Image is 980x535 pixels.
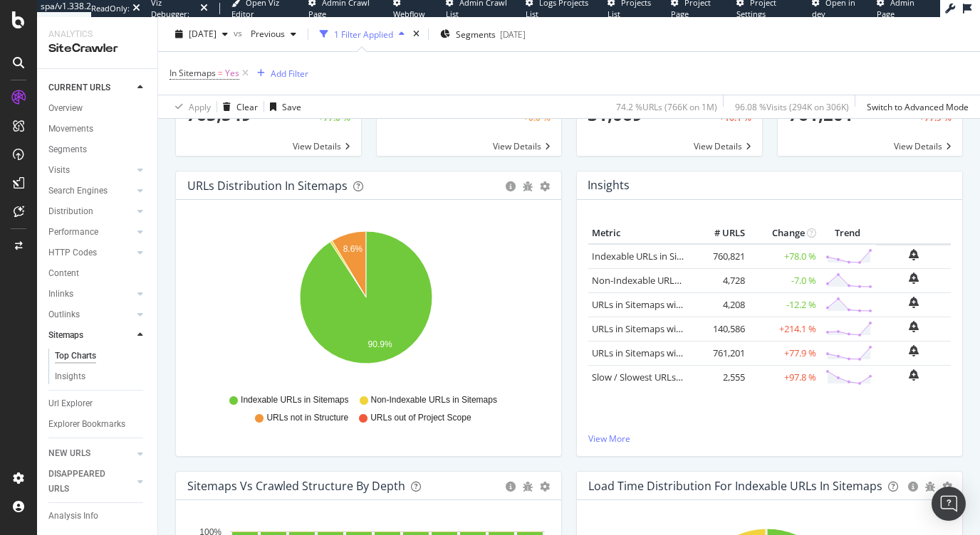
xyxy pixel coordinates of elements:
[48,80,133,95] a: CURRENT URLS
[48,184,108,198] div: Search Engines
[271,67,308,79] div: Add Filter
[434,23,531,46] button: Segments[DATE]
[48,287,133,302] a: Inlinks
[861,95,969,118] button: Switch to Advanced Mode
[909,369,919,381] div: bell-plus
[749,292,820,317] td: -12.2 %
[334,28,393,40] div: 1 Filter Applied
[225,63,239,83] span: Yes
[506,482,516,492] div: circle-info
[48,225,98,240] div: Performance
[189,28,217,40] span: 2025 Sep. 26th
[245,28,285,40] span: Previous
[170,67,216,79] span: In Sitemaps
[909,272,919,284] div: bell-plus
[234,26,245,38] span: vs
[55,349,96,364] div: Top Charts
[48,328,83,343] div: Sitemaps
[908,482,918,492] div: circle-info
[251,65,308,82] button: Add Filter
[749,223,820,244] th: Change
[48,245,133,260] a: HTTP Codes
[592,274,730,287] a: Non-Indexable URLs in Sitemaps
[314,23,410,46] button: 1 Filter Applied
[189,100,211,112] div: Apply
[48,80,110,95] div: CURRENT URLS
[506,181,516,191] div: circle-info
[749,365,820,389] td: +97.8 %
[245,23,302,46] button: Previous
[592,346,791,359] a: URLs in Sitemaps with a Non-Indexable Outlink
[48,307,80,322] div: Outlinks
[48,396,93,411] div: Url Explorer
[236,100,258,112] div: Clear
[187,179,348,193] div: URLs Distribution in Sitemaps
[588,433,951,445] a: View More
[48,163,133,178] a: Visits
[616,100,717,112] div: 74.2 % URLs ( 766K on 1M )
[187,479,405,493] div: Sitemaps vs Crawled Structure by Depth
[48,446,90,461] div: NEW URLS
[393,9,425,19] span: Webflow
[264,95,301,118] button: Save
[48,266,147,281] a: Content
[48,122,147,137] a: Movements
[48,184,133,198] a: Search Engines
[692,317,749,341] td: 140,586
[592,298,789,311] a: URLs in Sitemaps with a Bad HTTP Status Code
[692,341,749,365] td: 761,201
[692,365,749,389] td: 2,555
[48,417,147,432] a: Explorer Bookmarks
[170,95,211,118] button: Apply
[867,100,969,112] div: Switch to Advanced Mode
[909,321,919,332] div: bell-plus
[749,317,820,341] td: +214.1 %
[48,101,83,116] div: Overview
[588,176,630,195] h4: Insights
[735,100,849,112] div: 96.08 % Visits ( 294K on 306K )
[55,369,147,384] a: Insights
[48,101,147,116] a: Overview
[170,23,234,46] button: [DATE]
[540,482,550,492] div: gear
[749,268,820,292] td: -7.0 %
[500,28,526,40] div: [DATE]
[55,349,147,364] a: Top Charts
[749,341,820,365] td: +77.9 %
[909,345,919,356] div: bell-plus
[48,328,133,343] a: Sitemaps
[48,446,133,461] a: NEW URLS
[48,163,70,178] div: Visits
[48,204,93,219] div: Distribution
[48,509,147,524] a: Analysis Info
[187,223,545,388] div: A chart.
[942,482,952,492] div: gear
[909,249,919,260] div: bell-plus
[91,3,130,14] div: ReadOnly:
[692,292,749,317] td: 4,208
[241,394,348,406] span: Indexable URLs in Sitemaps
[692,268,749,292] td: 4,728
[218,67,223,79] span: =
[820,223,876,244] th: Trend
[55,369,85,384] div: Insights
[282,100,301,112] div: Save
[48,417,125,432] div: Explorer Bookmarks
[588,223,692,244] th: Metric
[749,244,820,269] td: +78.0 %
[343,244,363,254] text: 8.6%
[48,225,133,240] a: Performance
[48,467,133,497] a: DISAPPEARED URLS
[48,28,146,41] div: Analytics
[266,412,348,424] span: URLs not in Structure
[592,322,768,335] a: URLs in Sitemaps with only 1 Follow Inlink
[925,482,935,492] div: bug
[588,479,882,493] div: Load Time Distribution for Indexable URLs in Sitemaps
[592,371,727,383] a: Slow / Slowest URLs in Sitemaps
[410,27,422,41] div: times
[48,287,73,302] div: Inlinks
[48,467,120,497] div: DISAPPEARED URLS
[48,142,147,157] a: Segments
[48,245,97,260] div: HTTP Codes
[540,181,550,191] div: gear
